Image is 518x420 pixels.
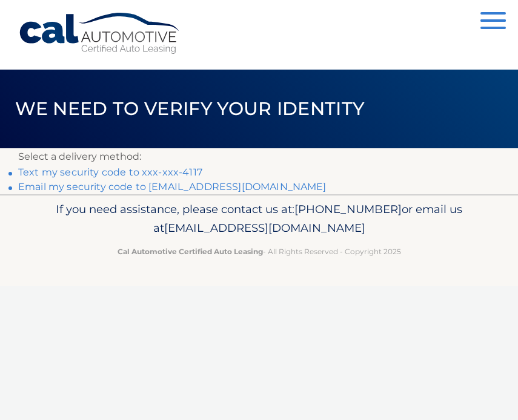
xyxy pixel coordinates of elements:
button: Menu [480,12,506,32]
a: Cal Automotive [18,12,182,55]
p: Select a delivery method: [18,148,500,165]
p: - All Rights Reserved - Copyright 2025 [18,245,500,258]
a: Email my security code to [EMAIL_ADDRESS][DOMAIN_NAME] [18,181,327,192]
a: Text my security code to xxx-xxx-4117 [18,166,202,178]
span: We need to verify your identity [15,97,365,120]
p: If you need assistance, please contact us at: or email us at [18,200,500,238]
span: [PHONE_NUMBER] [294,202,402,216]
span: [EMAIL_ADDRESS][DOMAIN_NAME] [164,221,365,235]
strong: Cal Automotive Certified Auto Leasing [118,247,263,256]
